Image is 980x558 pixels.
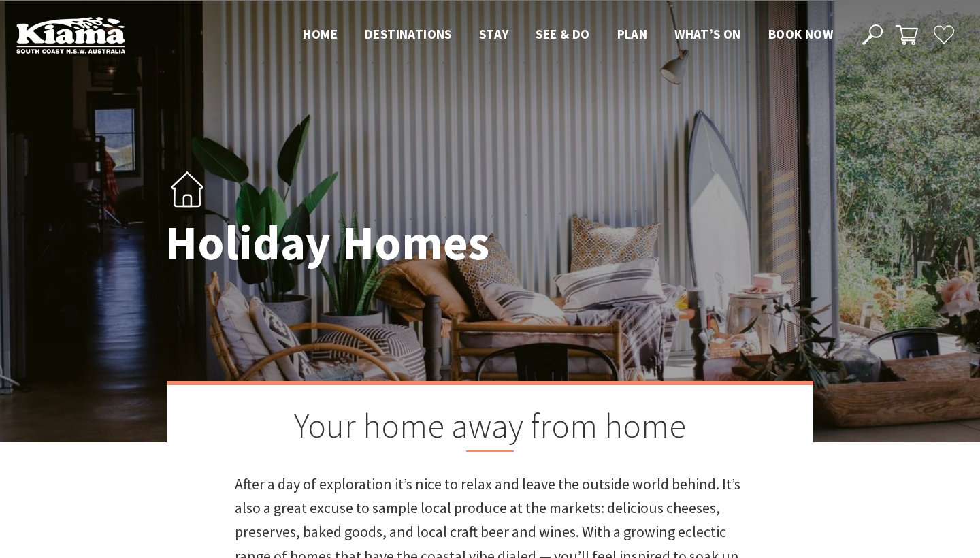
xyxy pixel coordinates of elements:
span: Destinations [365,26,452,42]
span: Plan [617,26,648,42]
nav: Main Menu [289,24,847,46]
h1: Holiday Homes [165,217,550,269]
span: What’s On [674,26,741,42]
span: Book now [768,26,833,42]
span: See & Do [536,26,589,42]
h2: Your home away from home [235,406,745,452]
span: Stay [479,26,509,42]
span: Home [303,26,338,42]
img: Kiama Logo [16,16,125,54]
